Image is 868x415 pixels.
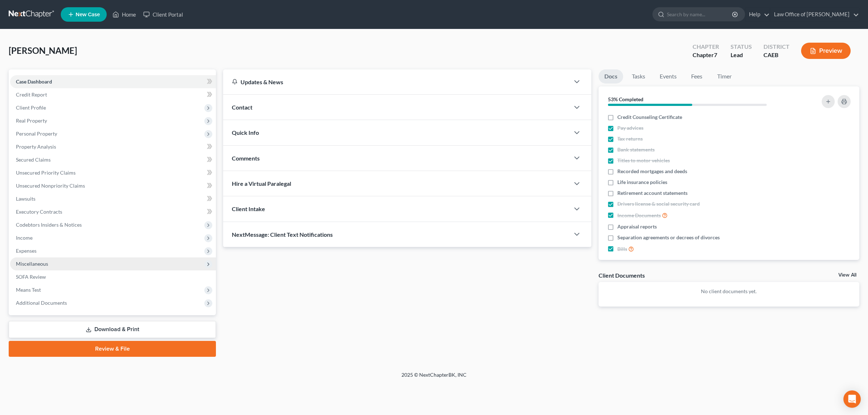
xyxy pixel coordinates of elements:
a: Law Office of [PERSON_NAME] [770,8,859,21]
span: Bills [617,245,627,253]
span: Case Dashboard [16,78,52,85]
a: Download & Print [9,321,216,338]
div: Status [731,43,752,51]
div: Lead [731,51,752,59]
a: SOFA Review [10,270,216,283]
a: Home [109,8,140,21]
a: Review & File [9,341,216,357]
span: SOFA Review [16,274,46,280]
span: Real Property [16,117,47,124]
span: Secured Claims [16,157,51,163]
span: Credit Counseling Certificate [617,114,682,121]
div: CAEB [763,51,790,59]
strong: 53% Completed [608,96,643,102]
span: Separation agreements or decrees of divorces [617,234,720,241]
a: Help [745,8,770,21]
span: Life insurance policies [617,179,667,186]
span: Credit Report [16,91,47,98]
span: Executory Contracts [16,209,62,215]
p: No client documents yet. [604,288,854,295]
a: Unsecured Priority Claims [10,166,216,179]
span: Client Profile [16,104,46,111]
span: Codebtors Insiders & Notices [16,222,82,228]
a: Executory Contracts [10,205,216,218]
span: Quick Info [232,129,259,136]
a: Docs [599,69,623,84]
span: Appraisal reports [617,223,657,230]
span: NextMessage: Client Text Notifications [232,231,333,238]
a: Timer [711,69,737,84]
div: Open Intercom Messenger [843,390,861,408]
span: Unsecured Priority Claims [16,170,76,176]
span: Expenses [16,248,37,254]
a: Events [654,69,682,84]
div: Updates & News [232,78,561,86]
span: Income [16,235,33,241]
span: Additional Documents [16,300,67,306]
a: Tasks [626,69,651,84]
span: Means Test [16,287,41,293]
span: Unsecured Nonpriority Claims [16,183,85,189]
button: Preview [801,43,851,59]
div: Chapter [693,43,719,51]
div: Chapter [693,51,719,59]
span: Tax returns [617,135,643,142]
span: Comments [232,155,260,162]
span: Drivers license & social security card [617,200,700,208]
input: Search by name... [667,8,733,21]
span: Titles to motor vehicles [617,157,670,164]
span: New Case [76,12,100,17]
span: Recorded mortgages and deeds [617,168,687,175]
a: Secured Claims [10,153,216,166]
span: 7 [714,51,717,58]
span: Personal Property [16,131,57,137]
span: [PERSON_NAME] [9,45,77,56]
a: Unsecured Nonpriority Claims [10,179,216,192]
span: Lawsuits [16,196,35,202]
span: Property Analysis [16,144,56,150]
span: Contact [232,104,252,111]
a: Lawsuits [10,192,216,205]
a: Client Portal [140,8,187,21]
a: Case Dashboard [10,75,216,88]
span: Retirement account statements [617,189,688,197]
span: Miscellaneous [16,261,48,267]
a: View All [838,273,856,278]
div: 2025 © NextChapterBK, INC [228,371,640,384]
a: Property Analysis [10,140,216,153]
div: Client Documents [599,271,645,279]
span: Income Documents [617,212,661,219]
span: Hire a Virtual Paralegal [232,180,291,187]
div: District [763,43,790,51]
span: Bank statements [617,146,655,153]
span: Client Intake [232,205,265,212]
a: Fees [685,69,709,84]
a: Credit Report [10,88,216,101]
span: Pay advices [617,124,643,132]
